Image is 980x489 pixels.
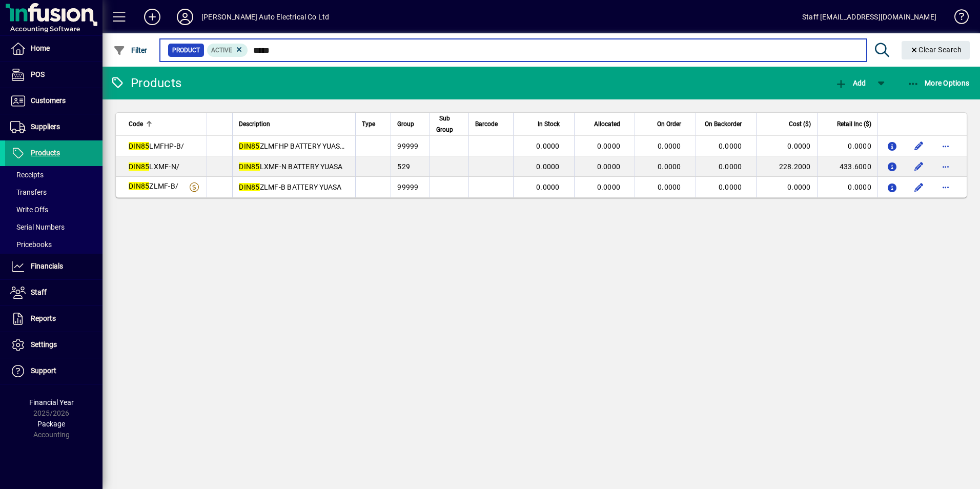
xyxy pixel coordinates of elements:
button: Edit [911,158,927,175]
a: Serial Numbers [5,218,103,236]
td: 0.0000 [817,177,877,197]
span: 0.0000 [719,142,742,150]
td: 433.6000 [817,156,877,177]
em: DIN85 [239,142,259,150]
span: 0.0000 [597,142,621,150]
div: Description [239,118,349,130]
a: POS [5,62,103,88]
span: 0.0000 [536,162,560,171]
span: LMFHP-B/ [129,142,184,150]
span: Support [31,366,56,375]
button: Add [832,74,868,92]
button: Edit [911,179,927,195]
span: More Options [907,79,970,87]
a: Pricebooks [5,236,103,253]
span: LXMF-N BATTERY YUASA [239,162,342,171]
span: Description [239,118,270,130]
td: 228.2000 [756,156,816,177]
span: 0.0000 [719,183,742,191]
span: ZLMF-B BATTERY YUASA [239,183,341,191]
span: Serial Numbers [10,223,65,231]
span: Financial Year [29,398,74,406]
span: 99999 [397,142,418,150]
span: 0.0000 [658,142,681,150]
div: Group [397,118,423,130]
td: 0.0000 [756,177,816,197]
a: Customers [5,88,103,114]
a: Settings [5,332,103,358]
a: Receipts [5,166,103,184]
span: Staff [31,288,47,296]
span: Transfers [10,188,47,196]
span: 0.0000 [719,162,742,171]
div: Barcode [475,118,507,130]
em: DIN85 [239,183,259,191]
span: 0.0000 [536,183,560,191]
span: Add [835,79,866,87]
span: Write Offs [10,206,48,214]
div: Products [110,75,181,91]
span: Settings [31,340,57,349]
span: Products [31,149,60,157]
em: DIN85 [239,162,259,171]
span: Pricebooks [10,240,52,249]
button: Profile [169,8,201,26]
div: On Order [641,118,690,130]
span: Home [31,44,50,52]
div: Code [129,118,200,130]
div: [PERSON_NAME] Auto Electrical Co Ltd [201,9,329,25]
span: Suppliers [31,123,60,131]
button: Add [136,8,169,26]
button: Edit [911,138,927,154]
button: More options [937,138,954,154]
span: Barcode [475,118,498,130]
span: ZLMFHP BATTERY YUASA ECON [239,142,366,150]
button: Clear [902,41,970,59]
span: 0.0000 [536,142,560,150]
div: On Backorder [702,118,751,130]
span: Retail Inc ($) [837,118,871,130]
button: More options [937,179,954,195]
span: ZLMF-B/ [129,182,178,190]
span: On Order [657,118,681,130]
span: 99999 [397,183,418,191]
span: Clear Search [910,46,962,54]
span: 0.0000 [597,162,621,171]
span: On Backorder [705,118,742,130]
span: 0.0000 [597,183,621,191]
span: Package [37,420,65,428]
span: Filter [113,46,148,54]
td: 0.0000 [756,136,816,156]
span: Product [172,45,200,55]
span: Group [397,118,414,130]
mat-chip: Activation Status: Active [207,44,248,57]
span: Cost ($) [789,118,811,130]
td: 0.0000 [817,136,877,156]
button: More Options [905,74,972,92]
a: Home [5,36,103,62]
a: Knowledge Base [947,2,967,35]
a: Write Offs [5,201,103,218]
span: Code [129,118,143,130]
span: Type [362,118,375,130]
div: Type [362,118,384,130]
div: Allocated [581,118,630,130]
a: Reports [5,306,103,332]
span: LXMF-N/ [129,162,179,171]
span: Sub Group [436,113,453,135]
em: DIN85 [129,182,149,190]
em: DIN85 [129,142,149,150]
span: Active [211,47,232,54]
span: Receipts [10,171,44,179]
span: 529 [397,162,410,171]
em: DIN85 [129,162,149,171]
span: 0.0000 [658,183,681,191]
button: Filter [111,41,150,59]
span: 0.0000 [658,162,681,171]
a: Financials [5,254,103,279]
span: Financials [31,262,63,270]
span: Allocated [594,118,620,130]
button: More options [937,158,954,175]
span: In Stock [538,118,560,130]
a: Staff [5,280,103,305]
